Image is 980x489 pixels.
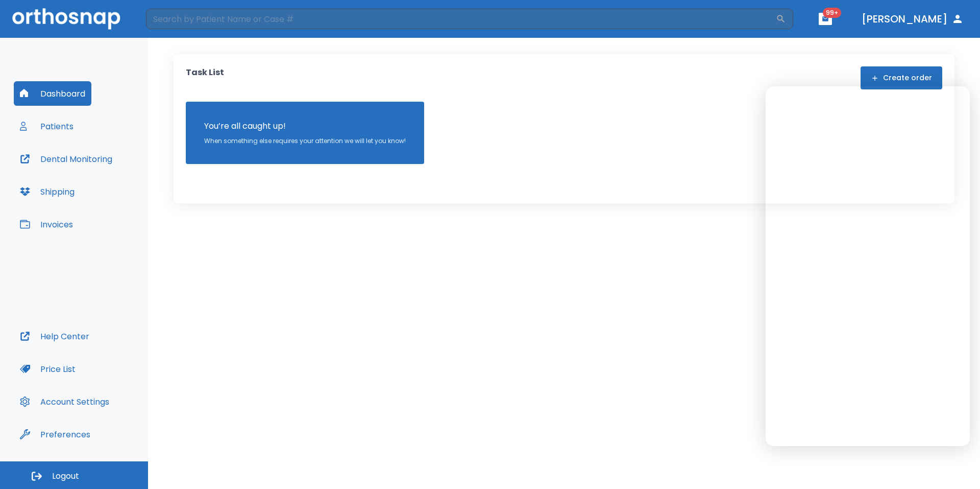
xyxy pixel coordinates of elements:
[14,212,79,237] button: Invoices
[186,66,224,89] p: Task List
[14,422,96,447] button: Preferences
[14,81,91,106] button: Dashboard
[861,66,942,89] button: Create order
[857,10,968,28] button: [PERSON_NAME]
[14,114,80,138] button: Patients
[14,179,81,204] button: Shipping
[14,324,95,348] button: Help Center
[14,147,118,171] button: Dental Monitoring
[14,389,115,414] button: Account Settings
[12,8,120,29] img: Orthosnap
[52,471,79,482] span: Logout
[823,8,841,18] span: 99+
[766,86,970,446] iframe: Intercom live chat
[945,454,970,479] iframe: Intercom live chat
[14,357,82,381] button: Price List
[146,9,776,29] input: Search by Patient Name or Case #
[204,136,406,146] p: When something else requires your attention we will let you know!
[204,120,406,132] p: You’re all caught up!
